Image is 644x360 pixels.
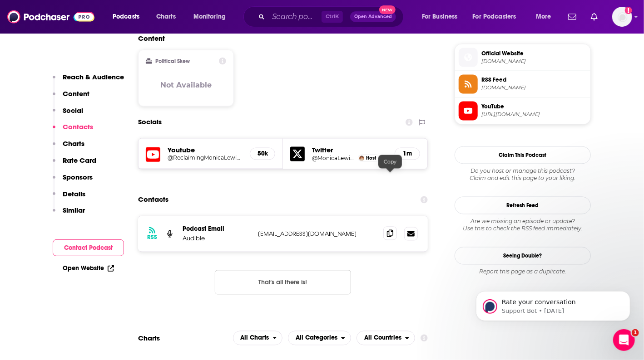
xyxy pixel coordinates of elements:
p: Sponsors [63,173,93,181]
span: New [379,5,396,14]
button: Show profile menu [612,7,632,27]
button: Rate Card [53,156,96,173]
button: Sponsors [53,173,93,190]
span: All Categories [296,335,337,341]
button: Details [53,190,85,206]
h2: Content [138,34,421,43]
a: @ReclaimingMonicaLewinsky [168,155,243,161]
a: Charts [150,10,181,24]
h2: Political Skew [156,58,190,64]
p: Social [63,106,83,115]
button: open menu [416,10,469,24]
button: open menu [288,331,351,345]
a: Show notifications dropdown [565,9,580,24]
button: Content [53,89,89,106]
span: wondery.com [481,58,587,65]
button: open menu [357,331,415,345]
button: Similar [53,206,85,223]
button: Contact Podcast [53,239,124,256]
h2: Socials [138,114,162,131]
a: Official Website[DOMAIN_NAME] [459,48,587,67]
svg: Add a profile image [625,7,632,14]
span: Charts [156,10,176,23]
h5: 1m [402,150,412,158]
button: open menu [187,10,238,24]
h3: Not Available [160,81,212,90]
a: @MonicaLewinsky [312,155,356,162]
img: Monica Lewinsky [359,156,364,161]
h2: Categories [288,331,351,345]
p: Contacts [63,122,93,131]
p: [EMAIL_ADDRESS][DOMAIN_NAME] [258,230,376,238]
span: https://www.youtube.com/@ReclaimingMonicaLewinsky [481,112,587,118]
span: YouTube [481,103,587,111]
a: RSS Feed[DOMAIN_NAME] [459,75,587,94]
a: Seeing Double? [455,247,591,265]
button: Open AdvancedNew [350,11,396,22]
h5: Youtube [168,146,243,155]
button: Contacts [53,122,93,139]
span: Monitoring [193,10,226,23]
a: YouTube[URL][DOMAIN_NAME] [459,102,587,121]
img: User Profile [612,7,632,27]
div: Search podcasts, credits, & more... [252,6,412,27]
span: For Business [422,10,458,23]
div: Are we missing an episode or update? Use this to check the RSS feed immediately. [455,218,591,233]
h2: Platforms [233,331,283,345]
span: RSS Feed [481,76,587,84]
a: Open Website [63,264,114,272]
img: Podchaser - Follow, Share and Rate Podcasts [7,8,94,25]
input: Search podcasts, credits, & more... [268,10,322,24]
p: Details [63,190,85,198]
span: Do you host or manage this podcast? [455,168,591,175]
span: 1 [632,329,639,336]
button: open menu [106,10,151,24]
span: Official Website [481,49,587,58]
iframe: Intercom live chat [613,329,635,351]
span: Ctrl K [322,11,343,23]
h2: Countries [357,331,415,345]
span: rss.art19.com [481,85,587,92]
span: Logged in as smeizlik [612,7,632,27]
span: Podcasts [113,10,139,23]
button: open menu [530,10,563,24]
span: All Charts [241,335,269,341]
span: For Podcasters [473,10,516,23]
p: Rate Card [63,156,96,165]
iframe: Intercom notifications message [462,272,644,336]
button: Reach & Audience [53,73,124,89]
button: open menu [233,331,283,345]
p: Charts [63,139,84,148]
button: Refresh Feed [455,197,591,214]
h3: RSS [147,234,157,241]
button: Social [53,106,83,123]
p: Podcast Email [183,225,251,233]
span: Host [366,156,376,161]
button: Charts [53,139,84,156]
span: All Countries [364,335,401,341]
button: open menu [467,10,530,24]
div: Copy [378,155,402,169]
div: Report this page as a duplicate. [455,268,591,276]
button: Nothing here. [215,270,351,295]
h2: Charts [138,334,160,343]
a: Show notifications dropdown [587,9,601,24]
h2: Contacts [138,191,168,209]
p: Reach & Audience [63,73,124,81]
p: Audible [183,235,251,243]
h5: Twitter [312,146,387,155]
div: Claim and edit this page to your liking. [455,168,591,182]
p: Similar [63,206,85,214]
button: Claim This Podcast [455,146,591,164]
span: Open Advanced [354,15,392,19]
span: More [536,10,551,23]
h5: 50k [258,150,268,158]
